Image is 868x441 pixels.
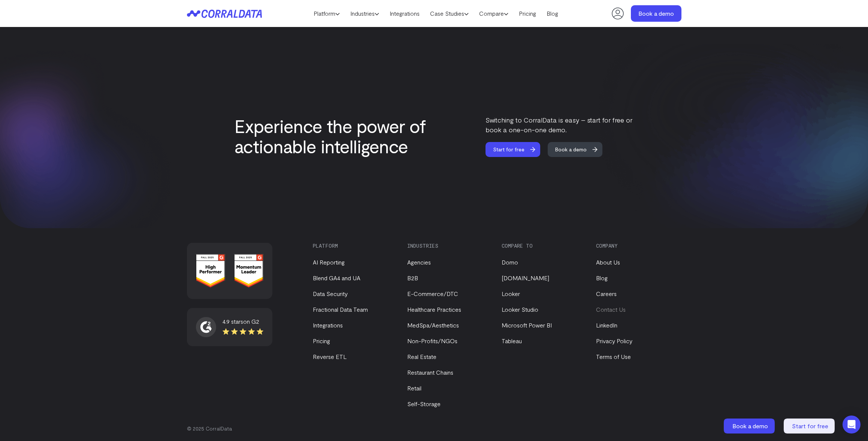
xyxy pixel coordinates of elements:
div: Open Intercom Messenger [843,416,861,434]
h3: Company [596,243,678,249]
a: Industries [345,8,384,19]
a: Compare [474,8,514,19]
a: Integrations [313,322,343,329]
a: Blend GA4 and UA [313,275,360,282]
a: [DOMAIN_NAME] [502,275,549,282]
a: Retail [407,385,421,392]
a: Blog [596,275,608,282]
h3: Compare to [502,243,583,249]
span: Book a demo [732,422,768,429]
a: Fractional Data Team [313,306,368,313]
a: Looker Studio [502,306,538,313]
a: Real Estate [407,353,436,360]
a: Reverse ETL [313,353,347,360]
a: Book a demo [631,5,681,22]
a: E-Commerce/DTC [407,290,458,297]
a: Start for free [784,419,836,434]
a: Blog [541,8,563,19]
a: B2B [407,275,418,282]
a: Self-Storage [407,401,441,408]
span: Book a demo [548,142,594,157]
a: Domo [502,259,518,266]
a: Terms of Use [596,353,631,360]
a: Case Studies [425,8,474,19]
a: 4.9 starson G2 [196,317,263,337]
a: Looker [502,290,520,297]
h2: Experience the power of actionable intelligence [235,116,433,156]
a: Start for free [486,142,547,157]
a: Data Security [313,290,348,297]
a: Non-Profits/NGOs [407,338,457,345]
a: Careers [596,290,617,297]
span: Start for free [792,422,828,429]
a: Contact Us [596,306,626,313]
a: Book a demo [724,419,776,434]
span: Start for free [486,142,532,157]
h3: Platform [313,243,394,249]
a: Healthcare Practices [407,306,461,313]
a: Restaurant Chains [407,369,453,376]
a: Pricing [514,8,541,19]
a: AI Reporting [313,259,345,266]
a: Microsoft Power BI [502,322,552,329]
p: © 2025 CorralData [187,425,681,433]
span: on G2 [243,318,259,325]
a: Agencies [407,259,431,266]
a: Tableau [502,338,522,345]
a: MedSpa/Aesthetics [407,322,459,329]
a: Book a demo [548,142,609,157]
a: LinkedIn [596,322,617,329]
p: Switching to CorralData is easy – start for free or book a one-on-one demo. [486,115,634,135]
h3: Industries [407,243,489,249]
div: 4.9 stars [223,317,263,326]
a: Integrations [384,8,425,19]
a: About Us [596,259,620,266]
a: Platform [308,8,345,19]
a: Privacy Policy [596,338,632,345]
a: Pricing [313,338,330,345]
